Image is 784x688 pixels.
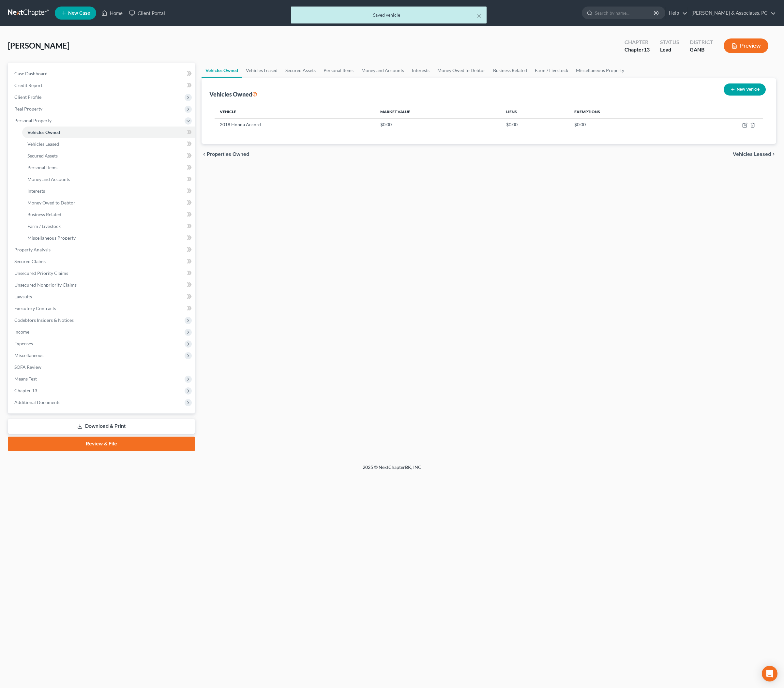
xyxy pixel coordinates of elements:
span: Business Related [27,212,61,217]
span: 13 [644,46,650,52]
span: Money Owed to Debtor [27,200,75,205]
button: New Vehicle [724,83,766,96]
i: chevron_right [771,152,776,157]
th: Liens [501,105,569,118]
div: Chapter [625,38,650,46]
a: Vehicles Owned [22,127,195,138]
span: Expenses [14,341,33,346]
a: Interests [408,63,433,78]
i: chevron_left [202,152,207,157]
a: Business Related [489,63,531,78]
a: Vehicles Leased [22,138,195,150]
a: Credit Report [9,80,195,91]
span: Vehicles Owned [27,129,60,135]
button: chevron_left Properties Owned [202,152,249,157]
span: Money and Accounts [27,176,70,182]
td: 2018 Honda Accord [215,118,375,131]
div: Status [660,38,679,46]
a: Lawsuits [9,291,195,303]
a: Unsecured Nonpriority Claims [9,279,195,291]
a: Money and Accounts [22,173,195,185]
span: Vehicles Leased [733,152,771,157]
a: Secured Assets [22,150,195,162]
span: Credit Report [14,82,42,88]
a: Farm / Livestock [22,220,195,232]
a: SOFA Review [9,361,195,373]
a: Money Owed to Debtor [433,63,489,78]
a: Business Related [22,209,195,220]
a: Download & Print [8,419,195,434]
a: Money and Accounts [357,63,408,78]
span: Personal Property [14,118,52,123]
div: 2025 © NextChapterBK, INC [206,464,578,476]
a: Property Analysis [9,244,195,256]
div: GANB [690,46,713,53]
div: Chapter [625,46,650,53]
span: Chapter 13 [14,388,37,393]
a: Money Owed to Debtor [22,197,195,209]
td: $0.00 [569,118,682,131]
a: Interests [22,185,195,197]
a: Personal Items [22,162,195,173]
span: Properties Owned [207,152,249,157]
span: Interests [27,188,45,194]
span: Property Analysis [14,247,51,252]
th: Market Value [375,105,501,118]
span: Means Test [14,376,37,381]
span: Personal Items [27,165,57,170]
a: Farm / Livestock [531,63,572,78]
button: Vehicles Leased chevron_right [733,152,776,157]
a: Miscellaneous Property [22,232,195,244]
span: Executory Contracts [14,306,56,311]
th: Vehicle [215,105,375,118]
div: District [690,38,713,46]
button: × [477,12,481,20]
button: Preview [724,38,768,53]
a: Miscellaneous Property [572,63,628,78]
div: Saved vehicle [296,12,481,18]
th: Exemptions [569,105,682,118]
span: Lawsuits [14,294,32,299]
div: Open Intercom Messenger [762,666,777,681]
a: Case Dashboard [9,68,195,80]
span: Secured Assets [27,153,58,158]
span: Unsecured Nonpriority Claims [14,282,77,288]
span: Secured Claims [14,259,46,264]
div: Vehicles Owned [209,90,257,98]
td: $0.00 [501,118,569,131]
span: Farm / Livestock [27,223,61,229]
a: Unsecured Priority Claims [9,267,195,279]
span: Case Dashboard [14,71,48,76]
span: [PERSON_NAME] [8,41,69,50]
a: Executory Contracts [9,303,195,314]
a: Vehicles Leased [242,63,281,78]
span: Client Profile [14,94,41,100]
span: Additional Documents [14,399,60,405]
span: Miscellaneous [14,352,43,358]
a: Vehicles Owned [202,63,242,78]
span: Real Property [14,106,42,112]
a: Secured Claims [9,256,195,267]
a: Personal Items [320,63,357,78]
td: $0.00 [375,118,501,131]
span: Codebtors Insiders & Notices [14,317,74,323]
span: Income [14,329,29,335]
span: Miscellaneous Property [27,235,76,241]
span: Unsecured Priority Claims [14,270,68,276]
a: Secured Assets [281,63,320,78]
a: Review & File [8,437,195,451]
span: Vehicles Leased [27,141,59,147]
div: Lead [660,46,679,53]
span: SOFA Review [14,364,41,370]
